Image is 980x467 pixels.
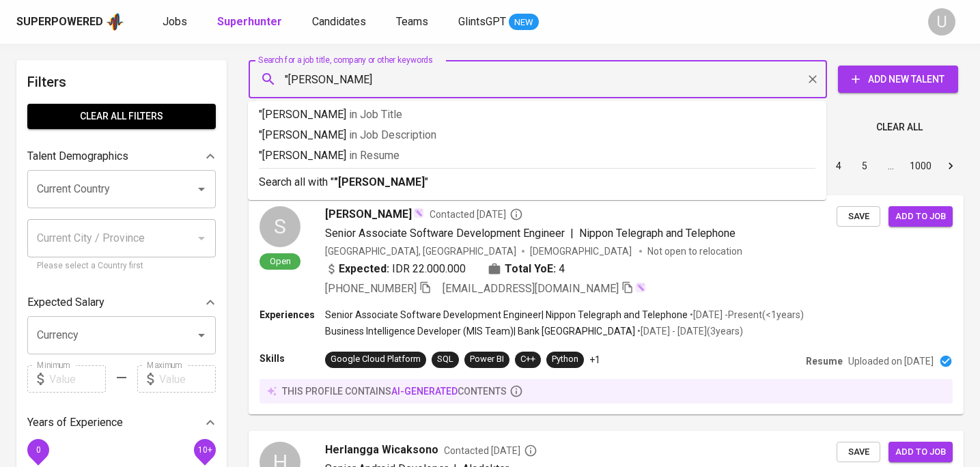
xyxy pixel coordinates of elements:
p: this profile contains contents [282,384,507,398]
span: Open [264,255,296,267]
div: Power BI [470,353,504,366]
span: Contacted [DATE] [430,208,523,221]
span: 0 [36,445,40,455]
button: Save [837,206,880,227]
span: Senior Associate Software Development Engineer [325,227,565,240]
b: Expected: [339,261,389,277]
span: Clear All [876,119,923,136]
h6: Filters [27,71,216,93]
div: Expected Salary [27,289,216,316]
div: IDR 22.000.000 [325,261,466,277]
input: Value [159,365,216,393]
input: Value [49,365,106,393]
p: Uploaded on [DATE] [848,354,934,368]
button: Open [192,180,211,199]
span: Nippon Telegraph and Telephone [579,227,736,240]
a: Superhunter [217,14,285,31]
span: Add New Talent [849,71,947,88]
p: Not open to relocation [647,244,742,258]
div: C++ [520,353,535,366]
span: Save [843,209,873,225]
span: Teams [396,15,428,28]
p: "[PERSON_NAME] [259,127,815,143]
button: Clear [803,70,822,89]
a: Teams [396,14,431,31]
button: Go to page 1000 [906,155,936,177]
div: U [928,8,955,36]
button: Go to page 4 [828,155,850,177]
div: Years of Experience [27,409,216,436]
div: Python [552,353,578,366]
button: Save [837,442,880,463]
img: app logo [106,12,124,32]
p: Resume [806,354,843,368]
span: Add to job [895,209,946,225]
b: Total YoE: [505,261,556,277]
p: "[PERSON_NAME] [259,107,815,123]
p: Experiences [260,308,325,322]
button: Open [192,326,211,345]
button: Go to page 5 [854,155,876,177]
p: Skills [260,352,325,365]
b: Superhunter [217,15,282,28]
p: • [DATE] - [DATE] ( 3 years ) [635,324,743,338]
span: GlintsGPT [458,15,506,28]
span: Candidates [312,15,366,28]
span: in Job Description [349,128,436,141]
span: [PERSON_NAME] [325,206,412,223]
p: Talent Demographics [27,148,128,165]
span: Herlangga Wicaksono [325,442,438,458]
div: Talent Demographics [27,143,216,170]
b: "[PERSON_NAME] [334,175,425,188]
img: magic_wand.svg [413,208,424,218]
span: 10+ [197,445,212,455]
p: Expected Salary [27,294,104,311]
p: Please select a Country first [37,259,206,273]
button: Clear All [871,115,928,140]
button: Go to next page [940,155,962,177]
svg: By Batam recruiter [524,444,537,457]
div: [GEOGRAPHIC_DATA], [GEOGRAPHIC_DATA] [325,244,516,258]
div: Superpowered [16,14,103,30]
button: Add to job [888,442,953,463]
div: S [260,206,300,247]
p: Business Intelligence Developer (MIS Team) | Bank [GEOGRAPHIC_DATA] [325,324,635,338]
span: | [570,225,574,242]
p: "[PERSON_NAME] [259,147,815,164]
nav: pagination navigation [722,155,964,177]
button: Add New Talent [838,66,958,93]
button: Clear All filters [27,104,216,129]
span: 4 [559,261,565,277]
span: [PHONE_NUMBER] [325,282,417,295]
span: Add to job [895,444,946,460]
p: Senior Associate Software Development Engineer | Nippon Telegraph and Telephone [325,308,688,322]
p: +1 [589,353,600,367]
span: NEW [509,16,539,29]
div: Google Cloud Platform [331,353,421,366]
span: Save [843,444,873,460]
span: Clear All filters [38,108,205,125]
span: [EMAIL_ADDRESS][DOMAIN_NAME] [443,282,619,295]
a: Superpoweredapp logo [16,12,124,32]
p: Search all with " " [259,174,815,190]
span: [DEMOGRAPHIC_DATA] [530,244,634,258]
p: • [DATE] - Present ( <1 years ) [688,308,804,322]
a: GlintsGPT NEW [458,14,539,31]
span: AI-generated [391,386,458,397]
a: Jobs [163,14,190,31]
span: Contacted [DATE] [444,444,537,457]
span: Jobs [163,15,187,28]
img: magic_wand.svg [635,282,646,293]
button: Add to job [888,206,953,227]
span: in Job Title [349,108,402,121]
p: Years of Experience [27,414,123,431]
a: SOpen[PERSON_NAME]Contacted [DATE]Senior Associate Software Development Engineer|Nippon Telegraph... [249,195,964,414]
span: in Resume [349,149,400,162]
svg: By Batam recruiter [509,208,523,221]
a: Candidates [312,14,369,31]
div: SQL [437,353,453,366]
div: … [880,159,901,173]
